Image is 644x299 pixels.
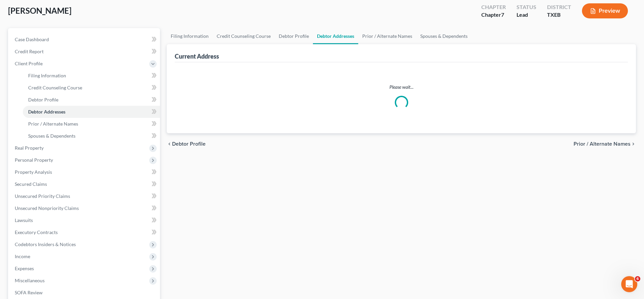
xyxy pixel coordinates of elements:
[28,97,58,102] span: Debtor Profile
[621,276,637,292] iframe: Intercom live chat
[9,214,160,226] a: Lawsuits
[28,109,65,115] span: Debtor Addresses
[9,33,160,46] a: Case Dashboard
[416,28,472,44] a: Spouses & Dependents
[481,3,506,11] div: Chapter
[23,70,160,82] a: Filing Information
[15,145,44,151] span: Real Property
[23,118,160,130] a: Prior / Alternate Names
[175,52,219,60] div: Current Address
[167,28,213,44] a: Filing Information
[9,287,160,299] a: SOFA Review
[23,82,160,94] a: Credit Counseling Course
[9,190,160,202] a: Unsecured Priority Claims
[15,217,33,223] span: Lawsuits
[167,141,206,147] button: chevron_left Debtor Profile
[23,94,160,106] a: Debtor Profile
[28,73,66,78] span: Filing Information
[23,130,160,142] a: Spouses & Dependents
[15,36,49,42] span: Case Dashboard
[517,11,536,19] div: Lead
[9,166,160,178] a: Property Analysis
[574,141,636,147] button: Prior / Alternate Names chevron_right
[517,3,536,11] div: Status
[9,226,160,238] a: Executory Contracts
[15,241,76,247] span: Codebtors Insiders & Notices
[501,11,504,18] span: 7
[582,3,628,18] button: Preview
[15,61,43,66] span: Client Profile
[167,141,172,147] i: chevron_left
[28,133,75,139] span: Spouses & Dependents
[213,28,275,44] a: Credit Counseling Course
[15,205,79,211] span: Unsecured Nonpriority Claims
[9,202,160,214] a: Unsecured Nonpriority Claims
[28,85,82,90] span: Credit Counseling Course
[313,28,358,44] a: Debtor Addresses
[15,157,53,163] span: Personal Property
[635,276,640,282] span: 6
[15,193,70,199] span: Unsecured Priority Claims
[15,229,58,235] span: Executory Contracts
[180,84,623,90] p: Please wait...
[547,3,571,11] div: District
[8,6,71,15] span: [PERSON_NAME]
[631,141,636,147] i: chevron_right
[15,290,43,295] span: SOFA Review
[481,11,506,19] div: Chapter
[547,11,571,19] div: TXEB
[172,141,206,147] span: Debtor Profile
[574,141,631,147] span: Prior / Alternate Names
[358,28,416,44] a: Prior / Alternate Names
[15,266,34,271] span: Expenses
[275,28,313,44] a: Debtor Profile
[15,49,44,54] span: Credit Report
[9,178,160,190] a: Secured Claims
[15,253,30,259] span: Income
[15,169,52,175] span: Property Analysis
[23,106,160,118] a: Debtor Addresses
[15,278,45,283] span: Miscellaneous
[15,181,47,187] span: Secured Claims
[9,46,160,58] a: Credit Report
[28,121,78,127] span: Prior / Alternate Names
